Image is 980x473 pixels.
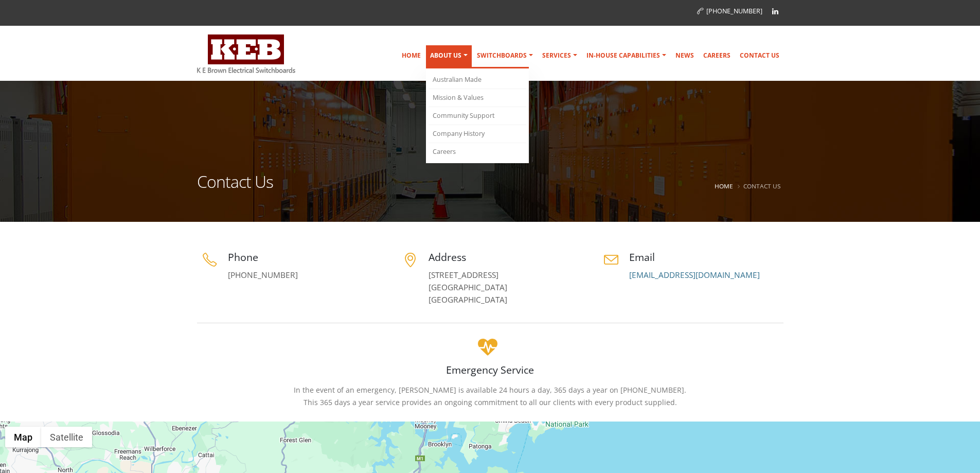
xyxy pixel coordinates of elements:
button: Show street map [5,427,41,447]
a: Home [715,182,733,190]
h1: Contact Us [197,173,273,203]
a: Home [398,45,425,66]
a: [PHONE_NUMBER] [228,270,298,281]
a: [EMAIL_ADDRESS][DOMAIN_NAME] [629,270,760,281]
p: In the event of an emergency, [PERSON_NAME] is available 24 hours a day, 365 days a year on [PHON... [197,384,783,409]
a: News [671,45,698,66]
h4: Address [429,250,583,264]
a: Company History [429,125,526,143]
a: Australian Made [429,71,526,89]
a: [STREET_ADDRESS][GEOGRAPHIC_DATA][GEOGRAPHIC_DATA] [429,270,507,305]
a: Linkedin [768,4,783,19]
button: Show satellite imagery [41,427,92,447]
a: Careers [699,45,735,66]
a: Services [538,45,581,66]
li: Contact Us [735,180,781,192]
a: Careers [429,143,526,161]
h4: Email [629,250,783,264]
a: [PHONE_NUMBER] [697,7,762,15]
a: In-house Capabilities [582,45,670,66]
img: K E Brown Electrical Switchboards [197,34,295,73]
a: Community Support [429,107,526,125]
a: Switchboards [473,45,537,66]
a: Contact Us [736,45,783,66]
a: About Us [426,45,472,68]
h4: Phone [228,250,382,264]
a: Mission & Values [429,89,526,107]
h4: Emergency Service [197,363,783,377]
